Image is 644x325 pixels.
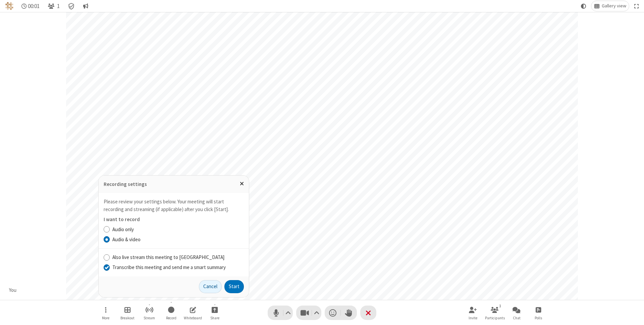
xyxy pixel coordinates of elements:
[112,264,244,271] label: Transcribe this meeting and send me a smart summary
[7,286,19,294] div: You
[210,316,219,320] span: Share
[632,1,642,11] button: Fullscreen
[120,316,135,320] span: Breakout
[224,280,244,294] button: Start
[312,306,321,320] button: Video setting
[341,306,357,320] button: Raise hand
[166,316,176,320] span: Record
[28,3,40,9] span: 00:01
[117,303,138,322] button: Manage Breakout Rooms
[591,1,629,11] button: Change layout
[199,280,222,294] button: Cancel
[325,306,341,320] button: Send a reaction
[104,216,140,222] label: I want to record
[506,303,527,322] button: Open chat
[184,316,202,320] span: Whiteboard
[104,198,229,212] label: Please review your settings below. Your meeting will start recording and streaming (if applicable...
[19,1,43,11] div: Timer
[485,303,505,322] button: Open participant list
[96,303,116,322] button: Open menu
[268,306,293,320] button: Mute (⌘+Shift+A)
[45,1,62,11] button: Open participant list
[485,316,505,320] span: Participants
[5,2,13,10] img: QA Selenium DO NOT DELETE OR CHANGE
[578,1,589,11] button: Using system theme
[112,236,244,244] label: Audio & video
[360,306,376,320] button: End or leave meeting
[296,306,321,320] button: Stop video (⌘+Shift+V)
[535,316,542,320] span: Polls
[183,303,203,322] button: Open shared whiteboard
[104,181,147,187] label: Recording settings
[463,303,483,322] button: Invite participants (⌘+Shift+I)
[112,254,244,261] label: Also live stream this meeting to [GEOGRAPHIC_DATA]
[602,3,626,9] span: Gallery view
[513,316,521,320] span: Chat
[112,226,244,234] label: Audio only
[80,1,91,11] button: Conversation
[144,316,155,320] span: Stream
[102,316,109,320] span: More
[205,303,225,322] button: Start sharing
[57,3,60,9] span: 1
[139,303,159,322] button: Start streaming
[469,316,477,320] span: Invite
[284,306,293,320] button: Audio settings
[497,303,503,309] div: 1
[161,303,181,322] button: Record
[528,303,548,322] button: Open poll
[65,1,78,11] div: Meeting details Encryption enabled
[235,176,249,192] button: Close popover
